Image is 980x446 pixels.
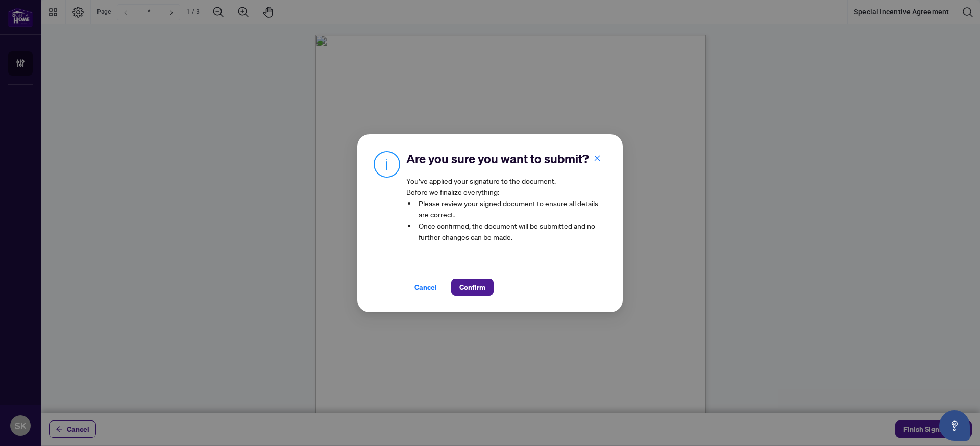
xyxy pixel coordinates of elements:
button: Open asap [939,410,970,441]
h2: Are you sure you want to submit? [406,151,606,167]
span: Cancel [414,279,437,295]
button: Cancel [406,279,445,296]
li: Once confirmed, the document will be submitted and no further changes can be made. [416,220,606,242]
article: You’ve applied your signature to the document. Before we finalize everything: [406,175,606,250]
button: Confirm [451,279,494,296]
span: close [594,154,601,161]
span: Confirm [459,279,485,295]
img: Info Icon [374,151,400,178]
li: Please review your signed document to ensure all details are correct. [416,197,606,220]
